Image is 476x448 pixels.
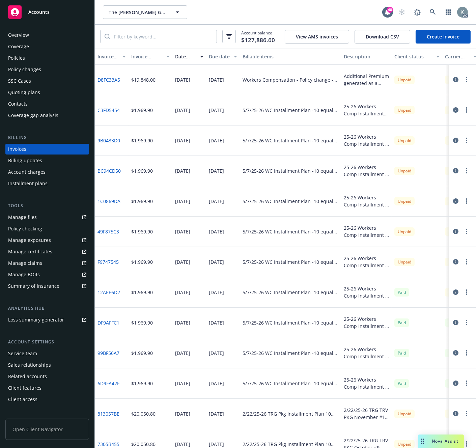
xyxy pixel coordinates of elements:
div: [DATE] [209,198,224,205]
div: Paid [445,349,460,357]
div: 25-26 Workers Comp Installment 5 (September) [344,255,389,269]
a: Overview [5,30,89,40]
div: Quoting plans [8,87,40,98]
div: $1,969.90 [131,167,153,174]
div: Unpaid [445,197,465,205]
svg: Search [105,34,110,39]
div: $1,969.90 [131,349,153,357]
div: Manage files [8,212,37,223]
div: [DATE] [209,380,224,387]
a: Start snowing [395,5,409,19]
div: Unpaid [394,167,415,175]
div: Unpaid [394,197,415,205]
a: Invoices [5,144,89,155]
img: photo [457,7,468,18]
button: Billable items [240,49,341,65]
div: Carrier status [445,53,469,60]
div: Invoice ID [97,53,118,60]
div: Unpaid [445,410,465,418]
div: [DATE] [209,319,224,326]
span: The [PERSON_NAME] Group of Companies [109,9,167,16]
div: Description [344,53,389,60]
div: 2/22/25-26 TRG Pkg Installment Plan 10 Equal Pays - Installment 10 [243,410,338,417]
div: Account settings [5,339,89,345]
div: Installment plans [8,178,48,189]
button: View AMS invoices [285,30,349,44]
div: Unpaid [394,106,415,114]
a: Client features [5,383,89,393]
a: Search [426,5,440,19]
div: 25-26 Workers Comp Installment 4 (August) [344,285,389,299]
a: Policies [5,53,89,63]
div: Unpaid [445,136,465,145]
a: Manage exposures [5,235,89,246]
a: DF9AFFC1 [97,319,119,326]
div: Related accounts [8,371,47,382]
span: Paid [445,379,460,388]
div: Service team [8,348,37,359]
div: SSC Cases [8,76,31,86]
span: Paid [394,288,409,297]
div: $1,969.90 [131,107,153,114]
div: Unpaid [394,410,415,418]
button: Invoice ID [95,49,129,65]
a: 7305B455 [97,441,119,448]
div: Billing [5,134,89,141]
div: $1,969.90 [131,258,153,265]
div: [DATE] [209,349,224,357]
a: SSC Cases [5,76,89,86]
div: 2/22/25-26 TRG TRV PKG November #10 installment [344,407,389,421]
span: Account balance [241,30,275,43]
div: 25-26 Workers Comp Installment 9 ([DATE]) [344,133,389,147]
div: Sales relationships [8,360,51,370]
div: Manage certificates [8,246,52,257]
span: Accounts [28,9,50,15]
span: Paid [394,318,409,327]
div: [DATE] [175,107,190,114]
div: Invoices [8,144,26,155]
div: Coverage gap analysis [8,110,58,121]
a: Policy changes [5,64,89,75]
div: Unpaid [394,258,415,266]
div: Manage BORs [8,269,40,280]
div: 25-26 Workers Comp Installment 6 (October) [344,224,389,239]
div: [DATE] [175,441,190,448]
button: Nova Assist [418,435,464,448]
div: $20,050.80 [131,410,156,417]
div: 5/7/25-26 WC Installment Plan -10 equal pays - Installment 7 [243,198,338,205]
div: $19,848.00 [131,76,156,83]
div: Drag to move [418,435,426,448]
a: 49F875C3 [97,228,119,235]
div: [DATE] [175,167,190,174]
button: Description [341,49,392,65]
div: 5/7/25-26 WC Installment Plan -10 equal pays - Installment 5 [243,258,338,265]
div: Analytics hub [5,305,89,312]
div: Unpaid [445,227,465,236]
div: 25-26 Workers Comp Installment 1 (May) [344,376,389,390]
a: Client access [5,394,89,405]
div: Unpaid [445,106,465,114]
a: Sales relationships [5,360,89,370]
div: Paid [394,349,409,357]
a: Related accounts [5,371,89,382]
div: [DATE] [175,410,190,417]
div: Loss summary generator [8,314,64,325]
a: Switch app [442,5,455,19]
a: Coverage gap analysis [5,110,89,121]
div: Summary of insurance [8,281,59,291]
div: 5/7/25-26 WC Installment Plan -10 equal pays - Installment 1 [243,380,338,387]
span: Open Client Navigator [5,419,89,440]
div: Due date [209,53,230,60]
div: $1,969.90 [131,198,153,205]
button: Invoice amount [129,49,172,65]
a: Create Invoice [416,30,471,44]
a: Billing updates [5,155,89,166]
div: Coverage [8,41,29,52]
div: [DATE] [209,107,224,114]
a: Quoting plans [5,87,89,98]
div: 2/22/25-26 TRG Pkg Installment Plan 10 Equal Pays - Installment 9 [243,441,338,448]
div: Paid [394,379,409,388]
a: Loss summary generator [5,314,89,325]
div: Client status [394,53,432,60]
div: [DATE] [209,258,224,265]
